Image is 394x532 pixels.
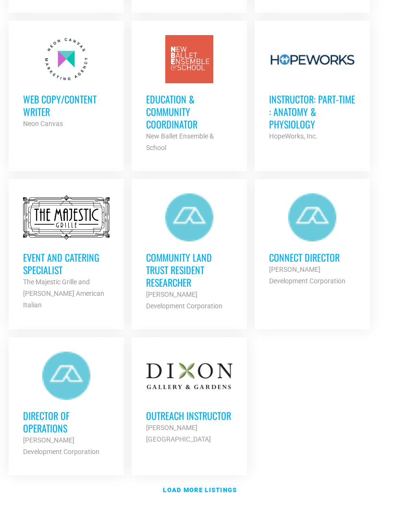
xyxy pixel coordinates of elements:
[23,251,110,276] h3: Event and Catering Specialist
[255,21,370,156] a: Instructor: Part-Time : Anatomy & Physiology HopeWorks, Inc.
[146,251,233,289] h3: Community Land Trust Resident Researcher
[23,409,110,434] h3: Director of Operations
[23,93,110,118] h3: Web Copy/Content Writer
[132,179,247,326] a: Community Land Trust Resident Researcher [PERSON_NAME] Development Corporation
[132,21,247,168] a: Education & Community Coordinator New Ballet Ensemble & School
[23,120,63,127] strong: Neon Canvas
[269,251,356,264] h3: Connect Director
[146,424,211,443] strong: [PERSON_NAME][GEOGRAPHIC_DATA]
[9,21,124,144] a: Web Copy/Content Writer Neon Canvas
[146,409,233,422] h3: Outreach Instructor
[269,93,356,130] h3: Instructor: Part-Time : Anatomy & Physiology
[255,179,370,301] a: Connect Director [PERSON_NAME] Development Corporation
[9,337,124,472] a: Director of Operations [PERSON_NAME] Development Corporation
[146,132,214,152] strong: New Ballet Ensemble & School
[5,479,389,501] a: Load more listings
[146,93,233,130] h3: Education & Community Coordinator
[146,291,222,310] strong: [PERSON_NAME] Development Corporation
[9,179,124,325] a: Event and Catering Specialist The Majestic Grille and [PERSON_NAME] American Italian
[23,436,99,456] strong: [PERSON_NAME] Development Corporation
[23,278,104,309] strong: The Majestic Grille and [PERSON_NAME] American Italian
[163,486,237,494] strong: Load more listings
[269,132,318,140] strong: HopeWorks, Inc.
[132,337,247,459] a: Outreach Instructor [PERSON_NAME][GEOGRAPHIC_DATA]
[269,266,345,285] strong: [PERSON_NAME] Development Corporation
